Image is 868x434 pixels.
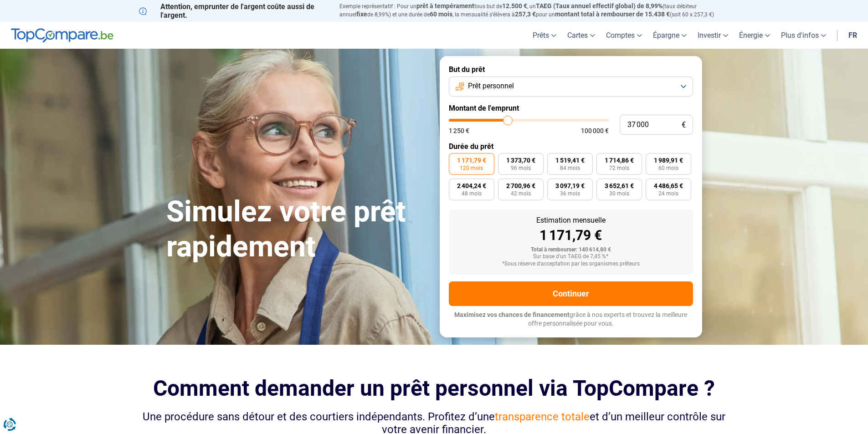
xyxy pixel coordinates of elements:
a: Cartes [562,22,601,49]
span: 12.500 € [502,2,527,10]
div: Sur base d'un TAEG de 7,45 %* [456,254,686,260]
button: Prêt personnel [449,77,693,97]
span: 36 mois [560,191,580,196]
div: 1 171,79 € [456,229,686,242]
a: Comptes [601,22,647,49]
a: Épargne [647,22,692,49]
label: But du prêt [449,65,693,74]
span: 1 714,86 € [605,157,634,163]
span: Maximisez vos chances de financement [454,311,570,318]
span: 100 000 € [581,128,609,134]
span: 30 mois [609,191,629,196]
label: Montant de l'emprunt [449,104,693,112]
a: fr [843,22,863,49]
label: Durée du prêt [449,142,693,151]
div: Estimation mensuelle [456,217,686,224]
span: 72 mois [609,165,629,171]
h2: Comment demander un prêt personnel via TopCompare ? [139,376,729,401]
span: 1 519,41 € [555,157,585,163]
span: 2 404,24 € [457,183,486,189]
button: Continuer [449,281,693,306]
a: Plus d'infos [776,22,832,49]
div: Total à rembourser: 140 614,80 € [456,247,686,253]
span: Prêt personnel [468,81,514,91]
span: 257,3 € [515,10,536,18]
span: 3 652,61 € [605,183,634,189]
span: 120 mois [460,165,483,171]
span: 2 700,96 € [506,183,535,189]
span: fixe [356,10,367,18]
div: *Sous réserve d'acceptation par les organismes prêteurs [456,261,686,267]
span: 48 mois [462,191,482,196]
span: 4 486,65 € [654,183,683,189]
span: prêt à tempérament [416,2,474,10]
span: 96 mois [511,165,531,171]
span: 1 171,79 € [457,157,486,163]
span: 1 250 € [449,128,469,134]
span: 3 097,19 € [555,183,585,189]
span: TAEG (Taux annuel effectif global) de 8,99% [536,2,663,10]
span: 24 mois [658,191,678,196]
span: € [682,121,686,129]
a: Prêts [527,22,562,49]
span: 1 373,70 € [506,157,535,163]
span: 42 mois [511,191,531,196]
p: grâce à nos experts et trouvez la meilleure offre personnalisée pour vous. [449,311,693,328]
span: montant total à rembourser de 15.438 € [555,10,670,18]
span: 1 989,91 € [654,157,683,163]
span: 84 mois [560,165,580,171]
span: 60 mois [658,165,678,171]
span: transparence totale [495,410,590,423]
a: Énergie [734,22,776,49]
p: Exemple représentatif : Pour un tous but de , un (taux débiteur annuel de 8,99%) et une durée de ... [339,2,729,19]
img: TopCompare [11,28,113,43]
a: Investir [692,22,734,49]
span: 60 mois [430,10,452,18]
h1: Simulez votre prêt rapidement [166,194,429,265]
p: Attention, emprunter de l'argent coûte aussi de l'argent. [139,2,329,20]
